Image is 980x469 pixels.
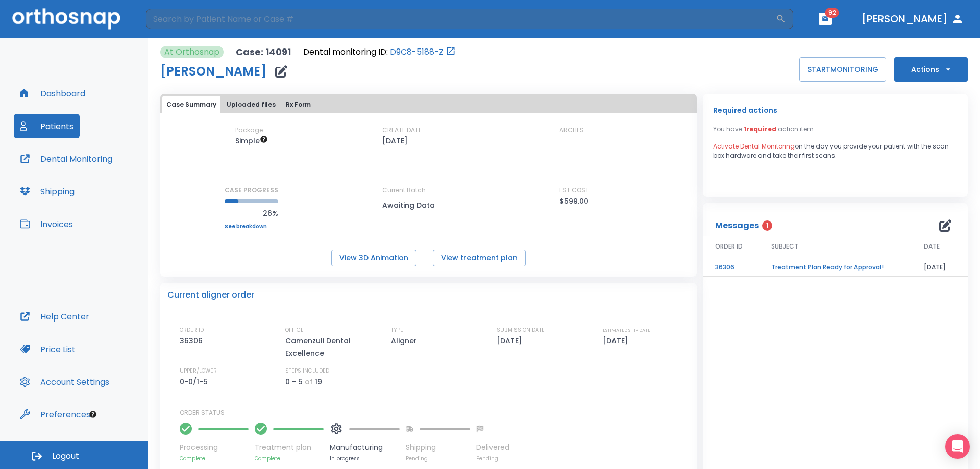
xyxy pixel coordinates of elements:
span: Up to 10 Steps (20 aligners) [235,136,268,146]
button: Shipping [14,179,81,204]
p: In progress [330,455,400,462]
div: Open Intercom Messenger [945,434,970,459]
p: UPPER/LOWER [180,366,217,376]
p: CREATE DATE [382,126,422,135]
p: Shipping [406,442,470,453]
h1: [PERSON_NAME] [160,65,267,78]
span: ORDER ID [715,242,743,251]
p: EST COST [559,186,589,195]
p: Complete [255,455,324,462]
input: Search by Patient Name or Case # [146,9,776,29]
a: D9C8-5188-Z [390,46,444,58]
p: Complete [180,455,249,462]
div: Open patient in dental monitoring portal [303,46,456,58]
td: Treatment Plan Ready for Approval! [759,259,912,277]
button: Help Center [14,304,95,329]
button: STARTMONITORING [799,57,886,82]
p: Case: 14091 [236,46,291,58]
button: [PERSON_NAME] [857,10,968,28]
p: Treatment plan [255,442,324,453]
p: OFFICE [285,326,304,335]
p: Awaiting Data [382,199,474,211]
p: Package [235,126,263,135]
span: DATE [924,242,940,251]
p: 26% [225,207,278,219]
p: STEPS INCLUDED [285,366,329,376]
p: Dental monitoring ID: [303,46,388,58]
button: View treatment plan [433,250,526,266]
p: Pending [476,455,509,462]
span: Activate Dental Monitoring [713,142,795,151]
p: You have action item [713,125,814,134]
p: Messages [715,219,759,232]
p: SUBMISSION DATE [497,326,545,335]
a: See breakdown [225,224,278,230]
div: tabs [162,96,695,113]
p: of [305,376,313,388]
button: Actions [894,57,968,82]
p: $599.00 [559,195,589,207]
p: 19 [315,376,322,388]
td: 36306 [703,259,759,277]
button: Rx Form [282,96,315,113]
img: Orthosnap [12,8,120,29]
p: ORDER STATUS [180,408,690,417]
span: SUBJECT [771,242,798,251]
button: View 3D Animation [331,250,416,266]
button: Preferences [14,402,96,427]
button: Dashboard [14,81,91,106]
p: [DATE] [382,135,408,147]
p: [DATE] [603,335,632,347]
p: 0-0/1-5 [180,376,211,388]
span: 1 [762,220,772,231]
p: Required actions [713,104,777,116]
p: Manufacturing [330,442,400,453]
td: [DATE] [912,259,968,277]
div: Tooltip anchor [88,410,97,419]
p: Processing [180,442,249,453]
span: 1 required [744,125,776,133]
p: Aligner [391,335,421,347]
button: Uploaded files [223,96,280,113]
button: Dental Monitoring [14,146,118,171]
p: [DATE] [497,335,526,347]
p: Current aligner order [167,289,254,301]
button: Invoices [14,212,79,236]
p: Delivered [476,442,509,453]
p: TYPE [391,326,403,335]
p: Current Batch [382,186,474,195]
p: 0 - 5 [285,376,303,388]
p: Pending [406,455,470,462]
button: Price List [14,337,82,361]
p: CASE PROGRESS [225,186,278,195]
p: ESTIMATED SHIP DATE [603,326,650,335]
span: Logout [52,451,79,462]
p: Camenzuli Dental Excellence [285,335,372,359]
p: 36306 [180,335,206,347]
button: Case Summary [162,96,220,113]
p: At Orthosnap [164,46,219,58]
p: on the day you provide your patient with the scan box hardware and take their first scans. [713,142,958,160]
p: ARCHES [559,126,584,135]
span: 92 [825,8,839,18]
p: ORDER ID [180,326,204,335]
button: Account Settings [14,369,115,394]
button: Patients [14,114,80,138]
